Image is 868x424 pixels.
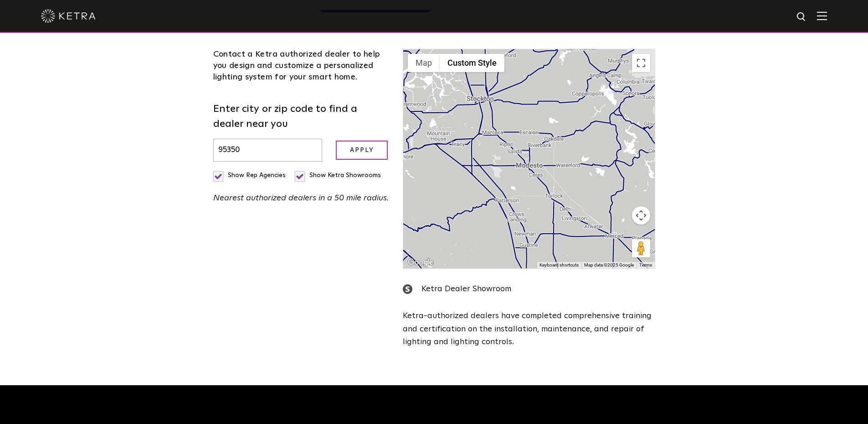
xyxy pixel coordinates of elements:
[213,102,390,132] label: Enter city or zip code to find a dealer near you
[632,239,650,257] button: Drag Pegman onto the map to open Street View
[408,54,440,72] button: Show street map
[406,256,436,268] a: Open this area in Google Maps (opens a new window)
[213,192,390,205] p: Nearest authorized dealers in a 50 mile radius.
[213,49,390,84] div: Contact a Ketra authorized dealer to help you design and customize a personalized lighting system...
[406,256,436,268] img: Google
[41,9,96,23] img: ketra-logo-2019-white
[403,309,655,349] p: Ketra-authorized dealers have completed comprehensive training and certification on the installat...
[403,283,655,296] div: Ketra Dealer Showroom
[539,262,579,268] button: Keyboard shortcuts
[295,172,381,178] label: Show Ketra Showrooms
[336,141,388,160] input: Apply
[632,54,650,72] button: Toggle fullscreen view
[403,284,412,294] img: showroom_icon.png
[213,172,286,178] label: Show Rep Agencies
[213,139,323,162] input: Enter city or zip code
[817,11,827,20] img: Hamburger%20Nav.svg
[440,54,504,72] button: Custom Style
[632,206,650,225] button: Map camera controls
[796,11,807,23] img: search icon
[584,262,634,267] span: Map data ©2025 Google
[639,262,652,267] a: Terms (opens in new tab)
